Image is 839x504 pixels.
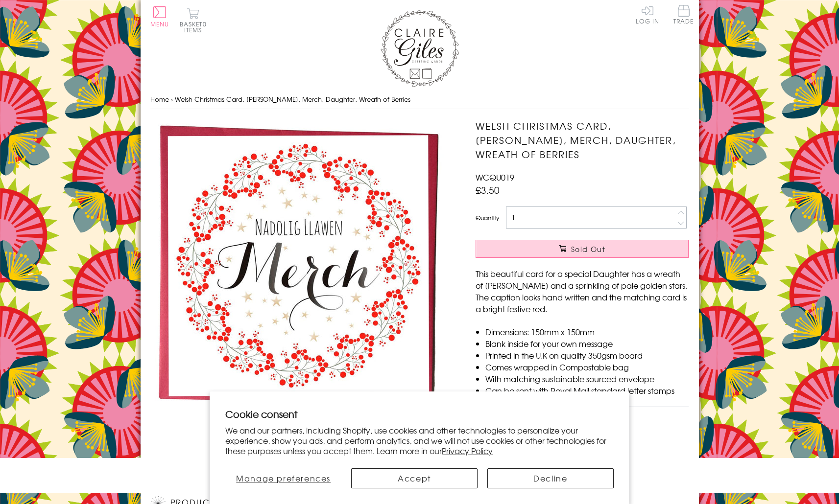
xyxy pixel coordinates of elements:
[442,445,493,457] a: Privacy Policy
[175,94,410,104] span: Welsh Christmas Card, [PERSON_NAME], Merch, Daughter, Wreath of Berries
[150,94,169,104] a: Home
[225,425,614,456] p: We and our partners, including Shopify, use cookies and other technologies to personalize your ex...
[476,171,514,183] span: WCQU019
[150,119,444,412] img: Welsh Christmas Card, Nadolig Llawen, Merch, Daughter, Wreath of Berries
[476,268,689,315] p: This beautiful card for a special Daughter has a wreath of [PERSON_NAME] and a sprinkling of pale...
[236,472,331,484] span: Manage preferences
[225,407,614,421] h2: Cookie consent
[180,8,207,33] button: Basket0 items
[150,6,169,27] button: Menu
[485,361,689,373] li: Comes wrapped in Compostable bag
[225,468,341,488] button: Manage preferences
[351,468,478,488] button: Accept
[476,119,689,161] h1: Welsh Christmas Card, [PERSON_NAME], Merch, Daughter, Wreath of Berries
[476,240,689,258] button: Sold Out
[476,183,500,197] span: £3.50
[673,5,694,26] a: Trade
[476,213,499,222] label: Quantity
[673,5,694,24] span: Trade
[171,94,173,104] span: ›
[485,373,689,385] li: With matching sustainable sourced envelope
[184,20,207,34] span: 0 items
[381,10,459,87] img: Claire Giles Greetings Cards
[150,20,169,28] span: Menu
[485,385,689,396] li: Can be sent with Royal Mail standard letter stamps
[485,326,689,338] li: Dimensions: 150mm x 150mm
[485,349,689,361] li: Printed in the U.K on quality 350gsm board
[571,244,605,254] span: Sold Out
[487,468,614,488] button: Decline
[636,5,659,24] a: Log In
[150,90,689,110] nav: breadcrumbs
[485,338,689,349] li: Blank inside for your own message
